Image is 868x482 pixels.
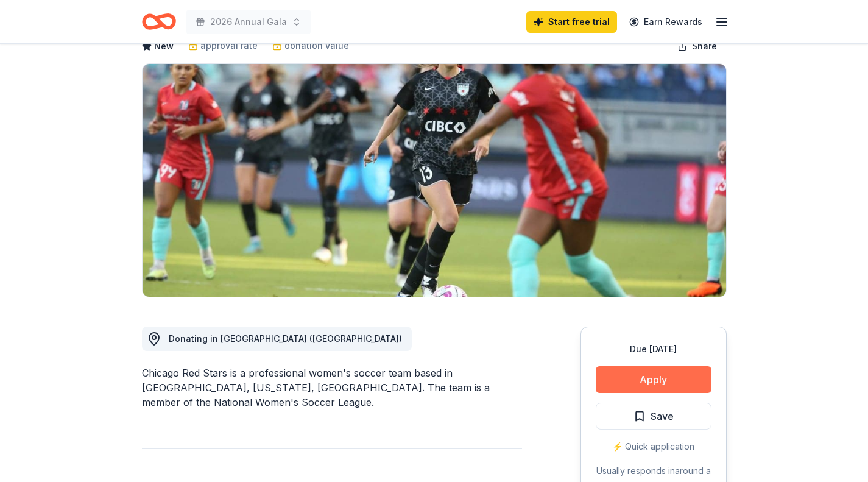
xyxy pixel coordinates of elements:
[596,366,711,393] button: Apply
[596,439,711,454] div: ⚡️ Quick application
[668,34,727,58] button: Share
[596,403,711,430] button: Save
[200,38,258,53] span: approval rate
[186,10,311,34] button: 2026 Annual Gala
[169,333,402,344] span: Donating in [GEOGRAPHIC_DATA] ([GEOGRAPHIC_DATA])
[272,38,349,53] a: donation value
[142,366,522,409] div: Chicago Red Stars is a professional women's soccer team based in [GEOGRAPHIC_DATA], [US_STATE], [...
[651,408,674,424] span: Save
[692,39,717,54] span: Share
[143,64,726,297] img: Image for Chicago Red Stars
[142,7,176,36] a: Home
[154,39,174,54] span: New
[526,11,617,33] a: Start free trial
[210,15,287,29] span: 2026 Annual Gala
[622,11,710,33] a: Earn Rewards
[284,38,349,53] span: donation value
[596,342,711,356] div: Due [DATE]
[188,38,258,53] a: approval rate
